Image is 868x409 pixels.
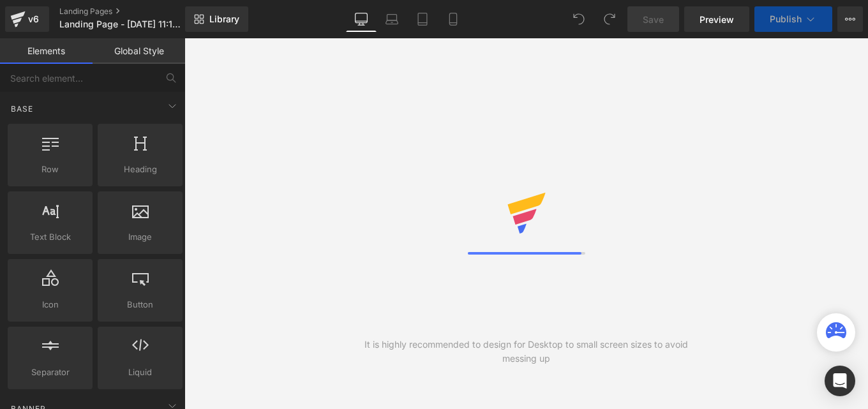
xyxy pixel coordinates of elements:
[26,11,41,27] div: v6
[93,38,185,64] a: Global Style
[11,163,89,176] span: Row
[59,6,206,17] a: Landing Pages
[11,366,89,379] span: Separator
[643,13,664,26] span: Save
[754,6,832,32] button: Publish
[59,19,182,29] span: Landing Page - [DATE] 11:11:01
[377,6,407,32] a: Laptop
[825,366,855,396] div: Open Intercom Messenger
[101,163,179,176] span: Heading
[101,230,179,244] span: Image
[684,6,749,32] a: Preview
[770,14,802,24] span: Publish
[837,6,863,32] button: More
[346,6,377,32] a: Desktop
[101,366,179,379] span: Liquid
[438,6,468,32] a: Mobile
[209,13,239,25] span: Library
[11,230,89,244] span: Text Block
[407,6,438,32] a: Tablet
[566,6,592,32] button: Undo
[700,13,734,26] span: Preview
[597,6,622,32] button: Redo
[355,338,698,366] div: It is highly recommended to design for Desktop to small screen sizes to avoid messing up
[10,103,34,115] span: Base
[185,6,248,32] a: New Library
[101,298,179,311] span: Button
[11,298,89,311] span: Icon
[5,6,49,32] a: v6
